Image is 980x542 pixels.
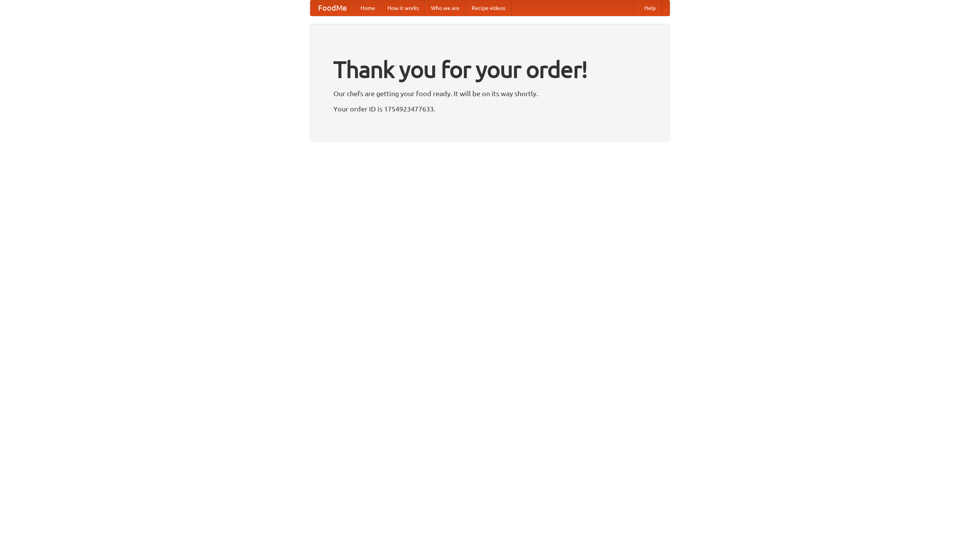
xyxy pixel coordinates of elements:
a: FoodMe [310,0,354,16]
a: Recipe videos [465,0,511,16]
a: Who we are [425,0,465,16]
a: Help [638,0,662,16]
h1: Thank you for your order! [333,51,647,88]
a: Home [354,0,381,16]
p: Our chefs are getting your food ready. It will be on its way shortly. [333,88,647,99]
p: Your order ID is 1754923477633. [333,103,647,115]
a: How it works [381,0,425,16]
